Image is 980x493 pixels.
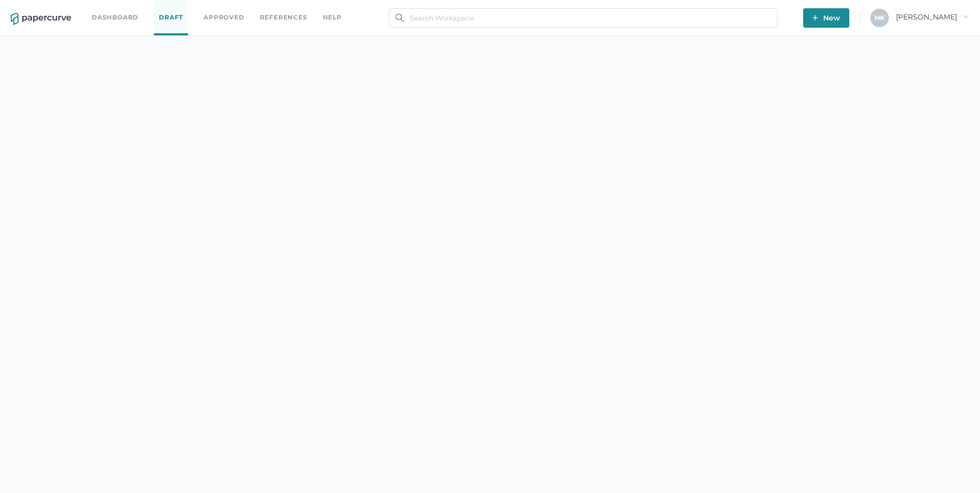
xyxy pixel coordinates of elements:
span: [PERSON_NAME] [896,12,969,22]
span: New [812,8,840,28]
span: M K [874,14,885,22]
img: plus-white.e19ec114.svg [812,15,818,20]
i: arrow_right [962,13,969,20]
input: Search Workspace [389,8,778,28]
a: Dashboard [92,12,138,23]
a: Approved [203,12,244,23]
button: New [803,8,849,28]
a: References [260,12,308,23]
img: search.bf03fe8b.svg [396,14,404,22]
img: papercurve-logo-colour.7244d18c.svg [11,13,71,25]
div: help [323,12,342,23]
